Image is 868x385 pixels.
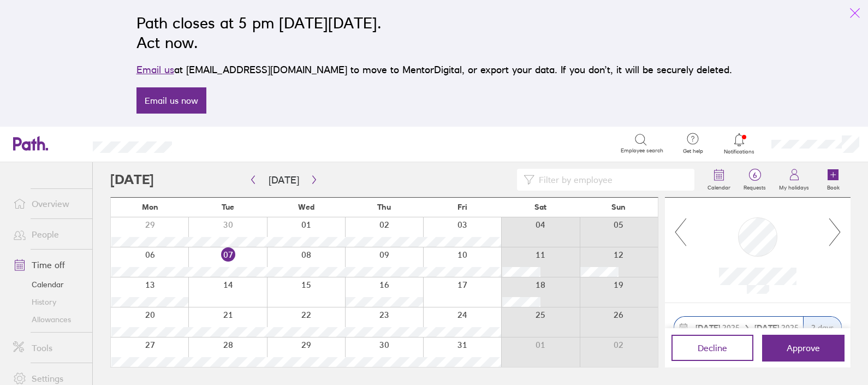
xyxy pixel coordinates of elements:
[136,64,174,75] a: Email us
[762,335,844,361] button: Approve
[222,203,234,211] span: Tue
[754,323,799,332] span: 2025
[4,254,92,276] a: Time off
[457,203,467,211] span: Fri
[4,293,92,311] a: History
[611,203,626,211] span: Sun
[136,87,206,114] a: Email us now
[534,169,688,190] input: Filter by employee
[534,203,546,211] span: Sat
[260,171,308,189] button: [DATE]
[772,162,816,197] a: My holidays
[737,171,772,180] span: 6
[698,343,727,353] span: Decline
[4,337,92,359] a: Tools
[142,203,158,211] span: Mon
[621,147,663,154] span: Employee search
[722,132,757,155] a: Notifications
[4,193,92,215] a: Overview
[675,148,711,155] span: Get help
[201,138,229,148] div: Search
[787,343,820,353] span: Approve
[737,162,772,197] a: 6Requests
[816,162,851,197] a: Book
[737,181,772,191] label: Requests
[695,323,740,332] span: 2025
[701,181,737,191] label: Calendar
[136,62,732,78] p: at [EMAIL_ADDRESS][DOMAIN_NAME] to move to MentorDigital, or export your data. If you don’t, it w...
[136,13,732,52] h2: Path closes at 5 pm [DATE][DATE]. Act now.
[4,223,92,245] a: People
[671,335,753,361] button: Decline
[754,323,781,333] strong: [DATE]
[695,323,720,333] strong: [DATE]
[803,317,841,338] div: 2 days
[377,203,391,211] span: Thu
[298,203,314,211] span: Wed
[772,181,816,191] label: My holidays
[722,149,757,155] span: Notifications
[4,276,92,293] a: Calendar
[821,181,846,191] label: Book
[701,162,737,197] a: Calendar
[4,311,92,328] a: Allowances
